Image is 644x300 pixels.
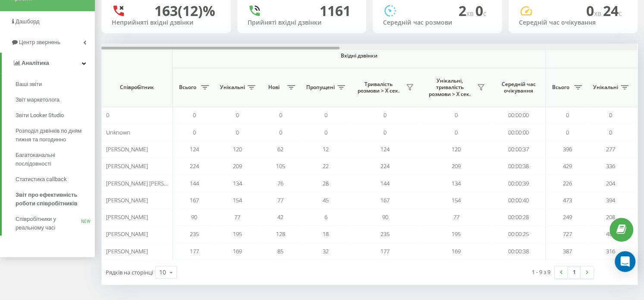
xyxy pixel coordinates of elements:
span: [PERSON_NAME] [106,247,148,255]
span: c [619,9,622,18]
span: 62 [277,145,283,153]
a: Розподіл дзвінків по дням тижня та погодинно [16,123,95,147]
span: Звіт маркетолога [16,96,60,104]
span: 489 [606,230,615,238]
td: 00:00:28 [492,209,546,226]
span: 226 [563,179,572,187]
div: Середній час очікування [519,19,628,26]
span: хв [594,9,603,18]
span: 167 [190,196,199,204]
span: 0 [383,128,386,136]
span: 249 [563,213,572,221]
td: 00:00:00 [492,124,546,140]
span: Унікальні [593,84,618,91]
span: Пропущені [306,84,335,91]
span: c [483,9,487,18]
span: 124 [380,145,390,153]
span: 277 [606,145,615,153]
a: Співробітники у реальному часіNEW [16,211,95,236]
span: Статистика callback [16,175,67,184]
span: 128 [276,230,285,238]
a: Звіт маркетолога [16,92,95,108]
span: 316 [606,247,615,255]
span: Центр звернень [19,39,60,45]
div: Прийняті вхідні дзвінки [248,19,356,26]
div: 10 [159,268,166,277]
span: 169 [452,247,461,255]
span: Звіт про ефективність роботи співробітників [16,191,91,208]
span: Всього [177,84,198,91]
span: [PERSON_NAME] [PERSON_NAME] [106,179,191,187]
span: 154 [233,196,242,204]
span: Всього [550,84,572,91]
span: 134 [233,179,242,187]
td: 00:00:40 [492,192,546,209]
span: 208 [606,213,615,221]
span: 105 [276,162,285,170]
td: 00:00:25 [492,226,546,243]
span: 76 [277,179,283,187]
span: Ваші звіти [16,80,42,89]
span: Співробітник [109,84,165,91]
span: 154 [452,196,461,204]
span: 77 [277,196,283,204]
span: Розподіл дзвінків по дням тижня та погодинно [16,127,91,144]
span: 6 [324,213,327,221]
span: 727 [563,230,572,238]
span: Унікальні [220,84,245,91]
span: Багатоканальні послідовності [16,151,91,168]
td: 00:00:39 [492,175,546,191]
span: 0 [324,111,327,119]
span: 0 [193,128,196,136]
span: хв [466,9,475,18]
a: Звіт про ефективність роботи співробітників [16,187,95,211]
span: 32 [323,247,329,255]
span: 134 [452,179,461,187]
span: 18 [323,230,329,238]
a: Ваші звіти [16,77,95,92]
span: 0 [586,1,603,20]
span: 235 [380,230,390,238]
span: 394 [606,196,615,204]
span: Вхідні дзвінки [195,52,523,59]
span: 24 [603,1,622,20]
span: 0 [566,111,569,119]
span: 77 [234,213,240,221]
span: 42 [277,213,283,221]
span: 0 [383,111,386,119]
span: 0 [609,128,612,136]
span: 387 [563,247,572,255]
span: 0 [566,128,569,136]
span: 177 [380,247,390,255]
span: Співробітники у реальному часі [16,215,81,232]
span: 144 [380,179,390,187]
td: 00:00:38 [492,158,546,175]
span: 124 [190,145,199,153]
span: 0 [609,111,612,119]
span: 90 [382,213,388,221]
span: [PERSON_NAME] [106,230,148,238]
a: Аналiтика [2,53,95,73]
span: Нові [263,84,285,91]
span: 167 [380,196,390,204]
span: 169 [233,247,242,255]
span: 28 [323,179,329,187]
span: 0 [236,128,239,136]
span: 77 [453,213,459,221]
span: 209 [452,162,461,170]
td: 00:00:37 [492,141,546,158]
span: 90 [191,213,197,221]
span: 85 [277,247,283,255]
a: Багатоканальні послідовності [16,147,95,172]
span: 0 [279,111,282,119]
span: Тривалість розмови > Х сек. [354,81,403,94]
span: Unknown [106,128,130,136]
a: Звіти Looker Studio [16,108,95,123]
span: 120 [233,145,242,153]
span: 195 [233,230,242,238]
div: 163 (12)% [154,3,215,19]
span: 0 [475,1,487,20]
span: 429 [563,162,572,170]
span: Середній час очікування [498,81,539,94]
span: Аналiтика [22,60,49,66]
